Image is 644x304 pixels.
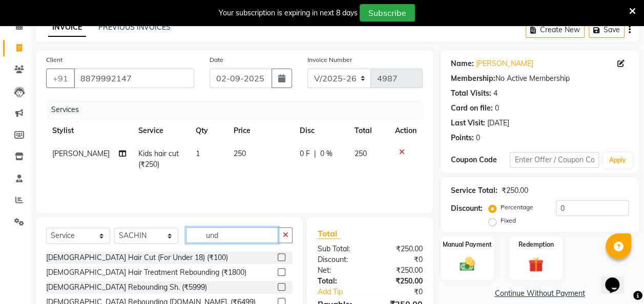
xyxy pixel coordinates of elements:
span: [PERSON_NAME] [52,149,110,158]
div: ₹250.00 [370,276,430,287]
div: Discount: [309,254,370,265]
label: Percentage [501,203,533,212]
th: Stylist [46,119,132,142]
div: [DEMOGRAPHIC_DATA] Hair Cut (For Under 18) (₹100) [46,252,228,263]
a: Add Tip [309,287,380,297]
div: Coupon Code [451,155,510,165]
th: Qty [190,119,227,142]
div: Last Visit: [451,118,485,128]
button: Create New [526,22,585,38]
span: Total [317,228,341,239]
th: Service [132,119,190,142]
div: 4 [493,88,497,99]
a: INVOICE [48,18,86,37]
div: [DEMOGRAPHIC_DATA] Hair Treatment Rebounding (₹1800) [46,267,246,278]
span: 250 [355,149,367,158]
button: Save [589,22,625,38]
div: Name: [451,58,474,69]
input: Enter Offer / Coupon Code [510,152,599,168]
label: Invoice Number [307,55,352,64]
img: _gift.svg [524,255,548,274]
input: Search by Name/Mobile/Email/Code [74,69,194,88]
div: Discount: [451,203,483,214]
label: Fixed [501,216,516,225]
div: Net: [309,265,370,276]
a: Continue Without Payment [443,288,637,299]
span: | [314,148,316,159]
th: Disc [293,119,348,142]
label: Manual Payment [443,240,492,249]
th: Price [227,119,294,142]
span: 1 [196,149,200,158]
span: 250 [234,149,246,158]
button: +91 [46,69,75,88]
div: ₹250.00 [502,185,528,196]
th: Action [389,119,423,142]
label: Client [46,55,63,64]
div: 0 [476,133,480,143]
div: ₹0 [380,287,430,297]
iframe: chat widget [601,263,634,294]
a: [PERSON_NAME] [476,58,533,69]
input: Search or Scan [186,227,278,243]
div: ₹250.00 [370,244,430,254]
div: [DATE] [487,118,509,128]
label: Redemption [518,240,554,249]
div: Membership: [451,73,495,84]
th: Total [348,119,389,142]
span: 0 % [320,148,332,159]
div: Card on file: [451,103,493,114]
span: 0 F [299,148,309,159]
div: Service Total: [451,185,497,196]
img: _cash.svg [455,255,480,273]
div: ₹250.00 [370,265,430,276]
div: Your subscription is expiring in next 8 days [219,8,358,18]
div: Points: [451,133,474,143]
div: Total: [309,276,370,287]
div: Total Visits: [451,88,491,99]
div: No Active Membership [451,73,629,84]
div: Sub Total: [309,244,370,254]
label: Date [210,55,223,64]
div: ₹0 [370,254,430,265]
div: [DEMOGRAPHIC_DATA] Rebounding Sh. (₹5999) [46,282,207,293]
div: 0 [495,103,499,114]
a: PREVIOUS INVOICES [98,23,171,32]
button: Apply [603,153,632,168]
span: Kids hair cut (₹250) [138,149,179,169]
button: Subscribe [360,4,415,21]
div: Services [47,100,430,119]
